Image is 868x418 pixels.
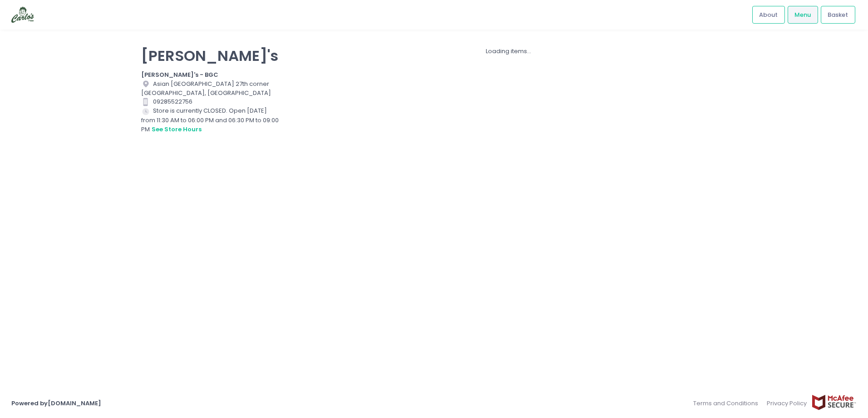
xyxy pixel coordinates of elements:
[11,399,101,408] a: Powered by[DOMAIN_NAME]
[141,80,279,98] div: Asian [GEOGRAPHIC_DATA] 27th corner [GEOGRAPHIC_DATA], [GEOGRAPHIC_DATA]
[788,6,818,23] a: Menu
[693,394,763,412] a: Terms and Conditions
[141,97,279,106] div: 09285522756
[291,47,727,56] div: Loading items...
[752,6,785,23] a: About
[794,10,811,20] span: Menu
[759,10,778,20] span: About
[811,394,857,410] img: mcafee-secure
[141,70,218,79] b: [PERSON_NAME]'s - BGC
[828,10,848,20] span: Basket
[11,7,34,23] img: logo
[141,106,279,134] div: Store is currently CLOSED. Open [DATE] from 11:30 AM to 06:00 PM and 06:30 PM to 09:00 PM
[151,124,202,134] button: see store hours
[141,47,279,65] p: [PERSON_NAME]'s
[763,394,812,412] a: Privacy Policy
